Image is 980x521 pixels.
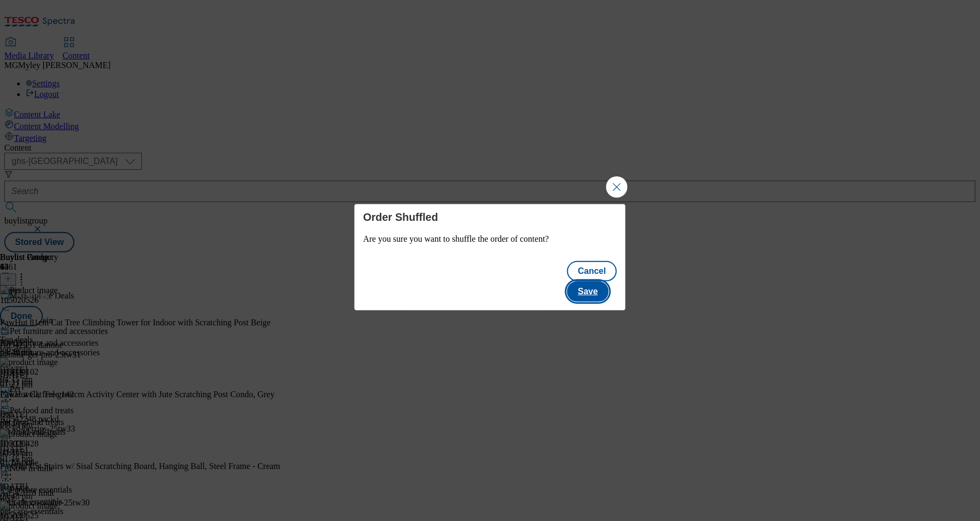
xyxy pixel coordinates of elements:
[567,261,616,281] button: Cancel
[363,211,617,224] h4: Order Shuffled
[567,281,608,302] button: Save
[606,176,628,198] button: Close Modal
[363,234,617,244] p: Are you sure you want to shuffle the order of content?
[355,204,625,310] div: Modal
